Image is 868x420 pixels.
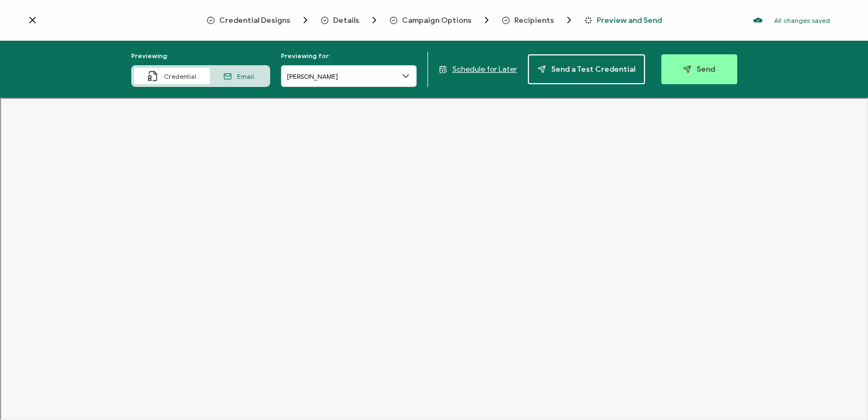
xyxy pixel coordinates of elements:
[683,65,715,73] span: Send
[207,15,662,26] div: Breadcrumb
[402,16,471,24] span: Campaign Options
[814,368,868,420] iframe: Chat Widget
[333,16,359,24] span: Details
[131,52,169,60] span: Previewing:
[597,16,662,24] span: Preview and Send
[281,65,417,87] input: Search recipient
[774,16,830,24] p: All changes saved
[321,15,380,26] span: Details
[390,15,492,26] span: Campaign Options
[281,52,330,60] span: Previewing for:
[219,16,290,24] span: Credential Designs
[514,16,554,24] span: Recipients
[661,54,737,84] button: Send
[164,72,196,80] span: Credential
[538,65,635,73] span: Send a Test Credential
[528,54,645,84] button: Send a Test Credential
[452,65,517,74] span: Schedule for Later
[237,72,254,80] span: Email
[584,16,662,24] span: Preview and Send
[207,15,311,26] span: Credential Designs
[502,15,575,26] span: Recipients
